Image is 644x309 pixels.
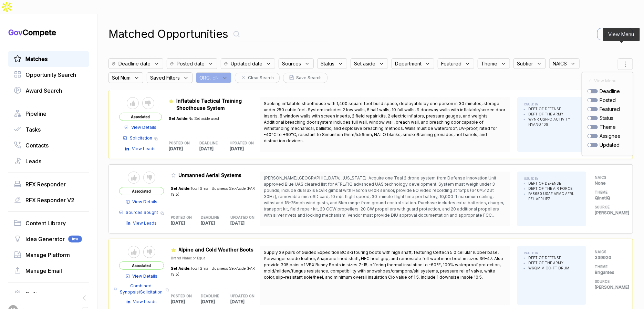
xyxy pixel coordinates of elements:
[595,205,622,210] h5: SOURCE
[25,71,76,79] span: Opportunity Search
[594,78,616,84] span: View Menu
[112,74,131,81] span: Sol Num
[119,209,158,216] a: Sources Sought
[264,250,503,280] span: Supply 29 pairs of Guided Expedition BC ski touring boots with high shaft, featuring Certech 5.0 ...
[179,172,242,178] span: Unmanned Aerial Systems
[25,141,49,150] span: Contacts
[25,125,41,134] span: Tasks
[199,74,210,81] span: ORG
[118,60,150,67] span: Deadline date
[25,267,62,275] span: Manage Email
[14,141,83,150] a: Contacts
[119,187,164,195] span: Associated
[126,209,158,216] span: Sources Sought
[528,117,579,127] li: W7NR USPFO ACTIVITY NYANG 109
[264,101,505,143] span: Seeking inflatable shoothouse with 1,400 square feet build space, deployable by one person in 30 ...
[14,251,83,259] a: Manage Platform
[528,260,569,266] li: DEPT OF THE ARMY
[553,60,567,67] span: NAICS
[14,235,83,243] a: Idea GeneratorBeta
[528,112,579,117] li: DEPT OF THE ARMY
[14,219,83,227] a: Content Library
[130,135,152,141] span: Solicitation
[8,28,89,37] h1: Compete
[595,210,622,216] p: [PERSON_NAME]
[171,186,255,197] span: Total Small Business Set-Aside (FAR 19.5)
[171,186,191,191] span: Set Aside:
[230,146,260,152] p: [DATE]
[25,55,48,63] span: Matches
[25,290,46,298] span: Settings
[171,220,201,226] p: [DATE]
[231,293,250,299] h5: UPDATED ON
[119,113,162,121] span: Associated
[133,273,158,279] span: View Details
[517,60,533,67] span: Subtier
[524,177,579,181] h5: ISSUED BY
[231,220,261,226] p: [DATE]
[528,266,569,271] li: W6QM MICC-FT DRUM
[199,141,219,146] h5: DEADLINE
[600,96,616,104] span: posted
[201,220,231,226] p: [DATE]
[176,98,242,111] span: Inflatable Tactical Training Shoothouse System
[169,116,188,121] span: Set Aside:
[524,251,569,255] h5: ISSUED BY
[600,123,616,131] span: theme
[595,180,622,186] p: None
[171,266,255,277] span: Total Small Business Set-Aside (FAR 19.5)
[595,269,622,276] p: Brigantes
[600,141,620,148] span: updated
[524,102,579,106] h5: ISSUED BY
[68,236,82,243] span: Beta
[595,279,622,284] h5: SOURCE
[25,219,66,227] span: Content Library
[171,266,191,271] span: Set Aside:
[169,141,188,146] h5: POSTED ON
[25,196,74,204] span: RFX Responder V2
[14,157,83,165] a: Leads
[235,73,280,83] button: Clear Search
[25,110,46,118] span: Pipeline
[441,60,461,67] span: Featured
[282,60,301,67] span: Sources
[528,191,579,202] li: FA8650 USAF AFMC AFRL PZL AFRL/PZL
[14,86,83,95] a: Award Search
[600,105,620,113] span: featured
[133,220,157,226] span: View Leads
[595,249,622,255] h5: NAICS
[528,186,579,191] li: DEPT OF THE AIR FORCE
[595,175,622,180] h5: NAICS
[131,124,156,131] span: View Details
[119,261,164,270] span: Associated
[595,190,622,195] h5: THEME
[25,251,70,259] span: Manage Platform
[264,175,504,224] span: [PERSON_NAME][GEOGRAPHIC_DATA], [US_STATE]. Acquire one Teal 2 drone system from Defense Innovati...
[528,255,569,260] li: DEPT OF DEFENSE
[600,114,613,122] span: status
[595,255,622,261] p: 339920
[14,110,83,118] a: Pipeline
[248,75,274,81] span: Clear Search
[231,215,250,220] h5: UPDATED ON
[120,283,164,295] span: Combined Synopsis/Solicitation
[296,75,322,81] span: Save Search
[14,290,83,298] a: Settings
[25,157,41,165] span: Leads
[150,74,180,81] span: Saved Filters
[14,267,83,275] a: Manage Email
[171,293,190,299] h5: POSTED ON
[395,60,422,67] span: Department
[595,195,622,201] p: QinetiQ
[481,60,497,67] span: Theme
[210,74,219,81] span: : EN
[201,215,220,220] h5: DEADLINE
[199,146,230,152] p: [DATE]
[25,180,66,188] span: RFX Responder
[25,86,62,95] span: Award Search
[231,60,262,67] span: Updated date
[171,256,207,260] span: Brand Name or Equal
[14,55,83,63] a: Matches
[14,180,83,188] a: RFX Responder
[597,28,633,40] button: Export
